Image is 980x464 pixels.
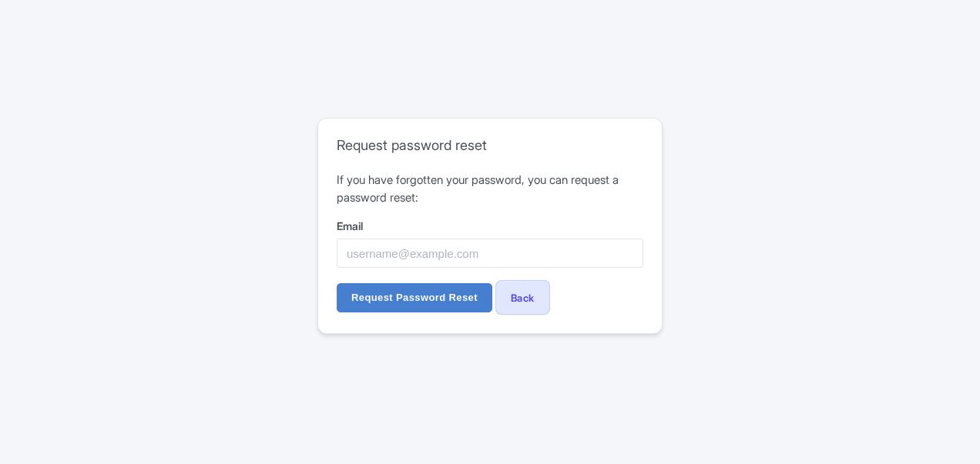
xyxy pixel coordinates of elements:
input: Request Password Reset [337,283,492,312]
h2: Request password reset [337,137,643,154]
p: If you have forgotten your password, you can request a password reset: [337,172,643,206]
a: Back [495,280,550,315]
input: username@example.com [337,239,643,268]
label: Email [337,218,643,234]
